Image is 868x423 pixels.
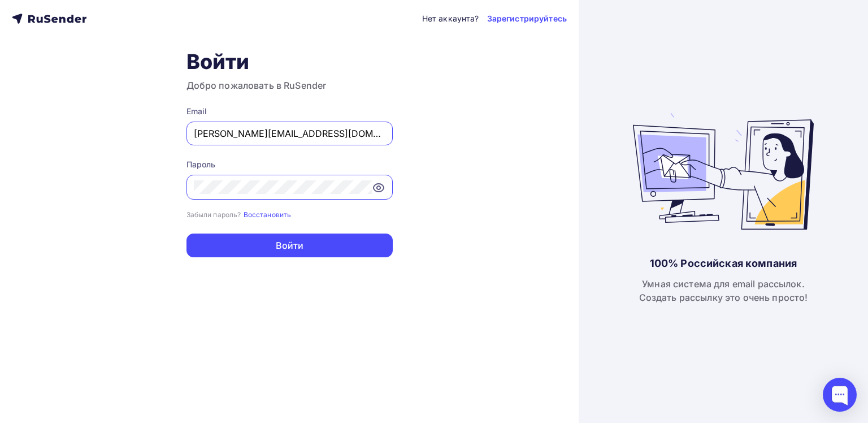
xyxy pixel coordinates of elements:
input: Укажите свой email [194,127,385,140]
small: Восстановить [244,210,292,219]
small: Забыли пароль? [186,210,241,219]
div: 100% Российская компания [650,257,797,270]
div: Пароль [186,159,393,170]
h1: Войти [186,49,393,74]
a: Восстановить [244,209,292,219]
a: Зарегистрируйтесь [487,13,567,24]
div: Умная система для email рассылок. Создать рассылку это очень просто! [639,277,808,304]
div: Нет аккаунта? [422,13,479,24]
div: Email [186,106,393,117]
h3: Добро пожаловать в RuSender [186,79,393,92]
button: Войти [186,234,393,257]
